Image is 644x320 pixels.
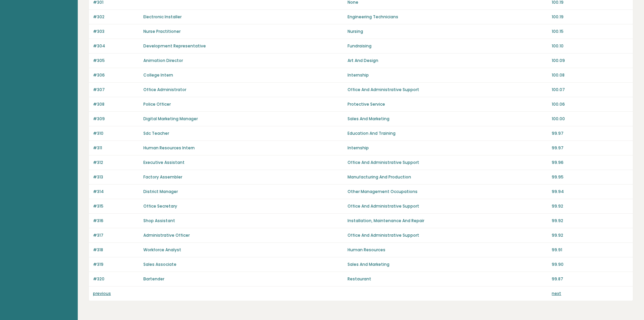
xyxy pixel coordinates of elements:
[552,101,629,107] p: 100.06
[93,58,139,64] p: #305
[552,261,629,268] p: 99.90
[143,232,190,238] a: Administrative Officer
[143,261,176,267] a: Sales Associate
[143,247,181,253] a: Workforce Analyst
[348,130,548,136] p: Education And Training
[143,116,198,122] a: Digital Marketing Manager
[552,43,629,49] p: 100.10
[348,116,548,122] p: Sales And Marketing
[93,218,139,224] p: #316
[93,261,139,268] p: #319
[93,291,111,296] a: previous
[143,28,181,34] a: Nurse Practitioner
[143,130,169,136] a: Sdc Teacher
[143,189,178,194] a: District Manager
[93,174,139,180] p: #313
[143,174,182,180] a: Factory Assembler
[93,276,139,282] p: #320
[93,87,139,93] p: #307
[552,291,561,296] a: next
[552,58,629,64] p: 100.09
[93,232,139,238] p: #317
[552,247,629,253] p: 99.91
[552,159,629,166] p: 99.96
[143,72,173,78] a: College Intern
[348,189,548,195] p: Other Management Occupations
[552,72,629,78] p: 100.08
[348,43,548,49] p: Fundraising
[143,43,206,49] a: Development Representative
[93,14,139,20] p: #302
[348,232,548,238] p: Office And Administrative Support
[348,261,548,268] p: Sales And Marketing
[348,247,548,253] p: Human Resources
[348,14,548,20] p: Engineering Technicians
[93,130,139,136] p: #310
[348,203,548,209] p: Office And Administrative Support
[93,189,139,195] p: #314
[93,43,139,49] p: #304
[143,145,195,151] a: Human Resources Intern
[143,14,182,20] a: Electronic Installer
[552,87,629,93] p: 100.07
[348,72,548,78] p: Internship
[93,101,139,107] p: #308
[93,203,139,209] p: #315
[143,218,175,223] a: Shop Assistant
[552,174,629,180] p: 99.95
[348,28,548,35] p: Nursing
[93,28,139,35] p: #303
[348,218,548,224] p: Installation, Maintenance And Repair
[143,101,171,107] a: Police Officer
[143,276,164,282] a: Bartender
[552,203,629,209] p: 99.92
[552,232,629,238] p: 99.92
[348,159,548,166] p: Office And Administrative Support
[93,145,139,151] p: #311
[348,101,548,107] p: Protective Service
[93,72,139,78] p: #306
[552,218,629,224] p: 99.92
[552,116,629,122] p: 100.00
[348,276,548,282] p: Restaurant
[143,159,185,165] a: Executive Assistant
[552,145,629,151] p: 99.97
[552,276,629,282] p: 99.87
[348,145,548,151] p: Internship
[552,28,629,35] p: 100.15
[552,189,629,195] p: 99.94
[93,116,139,122] p: #309
[348,87,548,93] p: Office And Administrative Support
[348,58,548,64] p: Art And Design
[93,247,139,253] p: #318
[348,174,548,180] p: Manufacturing And Production
[143,87,186,92] a: Office Administrator
[143,58,183,63] a: Animation Director
[552,130,629,136] p: 99.97
[93,159,139,166] p: #312
[143,203,177,209] a: Office Secretary
[552,14,629,20] p: 100.19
